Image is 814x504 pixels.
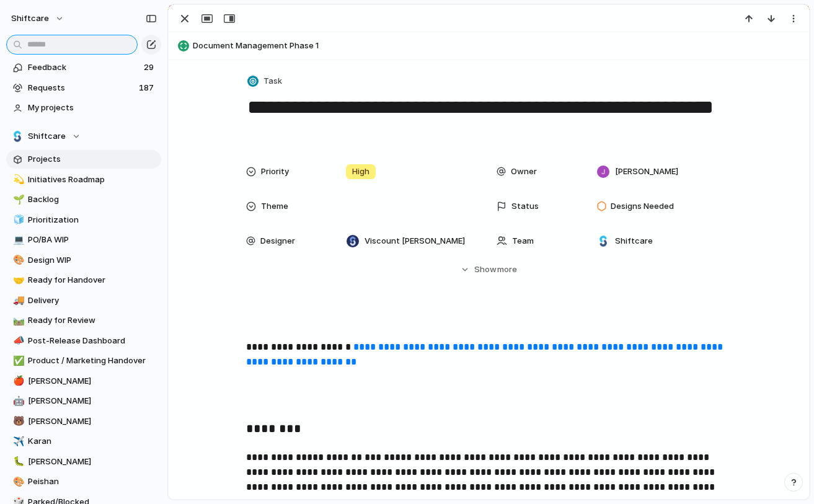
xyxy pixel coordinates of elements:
button: Showmore [246,259,732,281]
button: 🛤️ [11,314,24,327]
a: Requests187 [6,79,161,97]
span: Prioritization [28,214,157,226]
div: 🌱 [13,193,22,207]
button: 🐻 [11,415,24,428]
a: 🐛[PERSON_NAME] [6,453,161,471]
div: 💻 [13,233,22,247]
a: 🛤️Ready for Review [6,311,161,330]
a: 🤖[PERSON_NAME] [6,392,161,410]
button: ✅ [11,355,24,367]
a: My projects [6,99,161,117]
button: 💻 [11,234,24,246]
a: ✅Product / Marketing Handover [6,351,161,370]
button: 💫 [11,174,24,186]
span: Backlog [28,193,157,206]
span: Viscount [PERSON_NAME] [365,235,465,247]
button: 🐛 [11,456,24,468]
span: Feedback [28,61,140,74]
a: Projects [6,150,161,169]
span: Initiatives Roadmap [28,174,157,186]
a: 📣Post-Release Dashboard [6,332,161,350]
span: [PERSON_NAME] [28,375,157,387]
button: 🤝 [11,274,24,286]
span: Karan [28,435,157,448]
span: more [497,263,517,276]
span: 187 [139,82,156,94]
a: 🧊Prioritization [6,211,161,229]
button: 📣 [11,335,24,347]
span: Show [474,263,497,276]
span: shiftcare [11,12,49,25]
div: 🤖 [13,394,22,409]
div: ✅ [13,354,22,368]
div: 🐻 [13,414,22,428]
a: 💻PO/BA WIP [6,231,161,249]
span: Shiftcare [28,130,66,143]
button: 🧊 [11,214,24,226]
button: 🎨 [11,475,24,488]
div: 🤝 [13,273,22,288]
span: Status [511,200,539,213]
span: Theme [261,200,288,213]
span: Document Management Phase 1 [193,40,803,52]
a: 🤝Ready for Handover [6,271,161,290]
span: Team [512,235,534,247]
div: 🎨 [13,253,22,267]
span: Priority [261,166,289,178]
a: 🎨Design WIP [6,251,161,270]
button: 🌱 [11,193,24,206]
button: Task [245,73,286,91]
span: PO/BA WIP [28,234,157,246]
span: Projects [28,153,157,166]
a: 🎨Peishan [6,472,161,491]
span: [PERSON_NAME] [615,166,678,178]
a: 🚚Delivery [6,291,161,310]
button: ✈️ [11,435,24,448]
span: 29 [144,61,156,74]
span: Designs Needed [611,200,674,213]
div: 🎨 [13,475,22,489]
div: 🐛 [13,454,22,469]
span: Design WIP [28,254,157,267]
a: ✈️Karan [6,432,161,451]
span: [PERSON_NAME] [28,415,157,428]
div: 📣 [13,334,22,348]
div: 🧊 [13,213,22,227]
div: 🚚 [13,293,22,307]
div: 🌱Backlog [6,190,161,209]
span: Peishan [28,475,157,488]
button: Document Management Phase 1 [174,36,803,56]
span: My projects [28,102,157,114]
button: shiftcare [6,9,71,29]
span: Delivery [28,294,157,307]
span: Task [263,75,282,87]
a: 💫Initiatives Roadmap [6,170,161,189]
span: Shiftcare [615,235,653,247]
button: 🤖 [11,395,24,407]
a: 🍎[PERSON_NAME] [6,372,161,391]
button: 🍎 [11,375,24,387]
span: Owner [511,166,537,178]
button: 🚚 [11,294,24,307]
button: Shiftcare [6,127,161,146]
div: ✈️ [13,435,22,449]
div: 🐻[PERSON_NAME] [6,412,161,431]
span: Product / Marketing Handover [28,355,157,367]
button: 🎨 [11,254,24,267]
span: Post-Release Dashboard [28,335,157,347]
div: 💫 [13,172,22,187]
span: Ready for Handover [28,274,157,286]
a: Feedback29 [6,58,161,77]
